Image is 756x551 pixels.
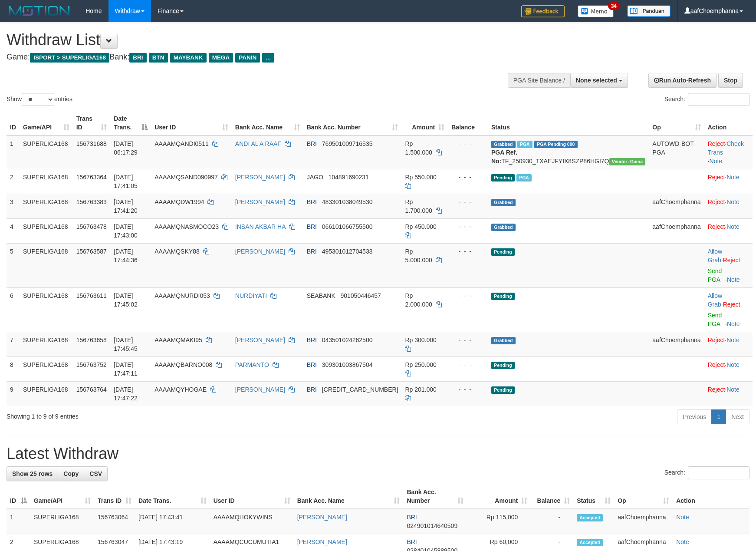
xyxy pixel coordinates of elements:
td: aafChoemphanna [649,218,704,243]
span: 156763383 [76,198,107,205]
span: Show 25 rows [12,470,53,477]
td: · [704,169,753,194]
span: Pending [491,174,515,181]
a: Reject [708,140,725,147]
h1: Latest Withdraw [7,445,749,462]
span: ISPORT > SUPERLIGA168 [30,53,109,63]
th: Op: activate to sort column ascending [649,111,704,135]
td: · [704,243,753,287]
span: Rp 1.500.000 [405,140,432,156]
label: Search: [664,466,749,479]
td: · [704,332,753,356]
a: Previous [677,409,712,424]
td: 156763064 [94,509,135,534]
input: Search: [688,466,749,479]
a: Note [726,361,740,368]
td: SUPERLIGA168 [20,381,73,406]
div: Showing 1 to 9 of 9 entries [7,409,309,421]
td: · [704,287,753,332]
td: · [704,194,753,218]
span: Copy 104891690231 to clipboard [328,174,368,181]
label: Search: [664,93,749,106]
span: 156763764 [76,386,107,393]
div: - - - [451,173,484,181]
th: Status: activate to sort column ascending [573,484,614,509]
a: Note [726,174,740,181]
th: Date Trans.: activate to sort column ascending [135,484,210,509]
img: Feedback.jpg [521,5,565,17]
span: Grabbed [491,337,516,344]
a: Check Trans [708,140,744,156]
td: Rp 115,000 [467,509,531,534]
td: SUPERLIGA168 [20,218,73,243]
span: AAAAMQYHOGAE [154,386,207,393]
span: Rp 250.000 [405,361,436,368]
span: Rp 5.000.000 [405,248,432,264]
span: [DATE] 17:41:05 [114,174,138,189]
div: - - - [451,385,484,394]
span: None selected [576,77,617,84]
span: Rp 2.000.000 [405,292,432,308]
th: Bank Acc. Number: activate to sort column ascending [403,484,467,509]
th: Date Trans.: activate to sort column descending [110,111,151,135]
a: Reject [708,386,725,393]
a: Reject [708,198,725,205]
button: None selected [570,73,628,88]
a: Reject [708,223,725,230]
div: - - - [451,198,484,206]
span: BTN [149,53,168,63]
span: AAAAMQBARNO008 [154,361,212,368]
td: 1 [7,509,30,534]
th: Game/API: activate to sort column ascending [30,484,94,509]
span: PGA Pending [534,141,578,148]
label: Show entries [7,93,72,106]
a: [PERSON_NAME] [235,174,285,181]
td: SUPERLIGA168 [20,194,73,218]
a: NURDIYATI [235,292,267,299]
td: 4 [7,218,20,243]
input: Search: [688,93,749,106]
td: 1 [7,135,20,169]
a: Send PGA [708,312,722,327]
span: Pending [491,248,515,256]
span: [DATE] 06:17:29 [114,140,138,156]
span: AAAAMQNASMOCO23 [154,223,219,230]
a: [PERSON_NAME] [235,386,285,393]
a: Note [727,320,740,327]
a: ANDI AL A RAAF [235,140,281,147]
span: 156763364 [76,174,107,181]
span: [DATE] 17:45:45 [114,337,138,352]
span: Grabbed [491,141,516,148]
div: PGA Site Balance / [508,73,570,88]
span: AAAAMQANDI0511 [154,140,209,147]
span: Rp 201.000 [405,386,436,393]
td: TF_250930_TXAEJFYIX8SZP86HGI7Q [488,135,649,169]
a: INSAN AKBAR HA [235,223,286,230]
td: 5 [7,243,20,287]
th: Bank Acc. Number: activate to sort column ascending [303,111,402,135]
span: SEABANK [307,292,335,299]
span: 156763611 [76,292,107,299]
span: 156763752 [76,361,107,368]
span: Pending [491,386,515,394]
td: aafChoemphanna [614,509,673,534]
span: ... [262,53,274,63]
span: BRI [307,361,317,368]
th: Balance: activate to sort column ascending [531,484,573,509]
span: BRI [307,337,317,343]
span: Copy 483301038049530 to clipboard [322,198,373,205]
td: AAAAMQHOKYWINS [210,509,294,534]
a: Note [726,223,740,230]
span: BRI [129,53,146,63]
span: [DATE] 17:41:20 [114,198,138,214]
span: [DATE] 17:43:00 [114,223,138,239]
select: Showentries [22,93,54,106]
td: 6 [7,287,20,332]
span: Copy 043501024262500 to clipboard [322,337,373,343]
th: Bank Acc. Name: activate to sort column ascending [294,484,404,509]
a: Reject [708,337,725,343]
th: Amount: activate to sort column ascending [401,111,448,135]
a: PARMANTO [235,361,269,368]
th: Status [488,111,649,135]
td: · [704,356,753,381]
